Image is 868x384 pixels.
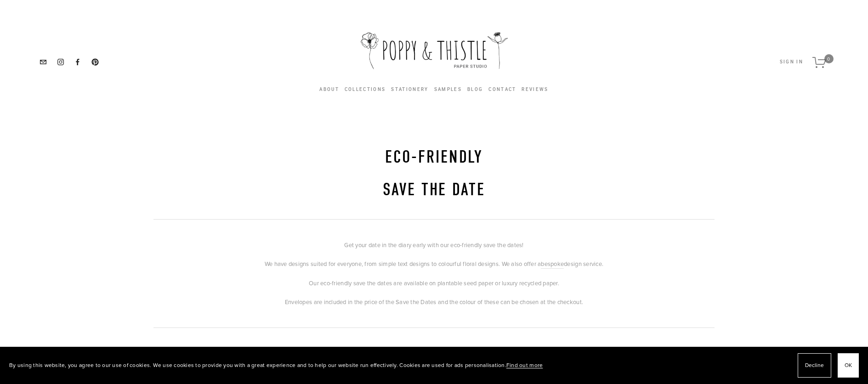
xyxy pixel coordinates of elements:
p: Our eco-friendly save the dates are available on plantable seed paper or luxury recycled paper. [153,277,715,290]
a: About [319,87,339,92]
img: Poppy &amp; Thistle [361,32,508,73]
p: We have designs suited for everyone, from simple text designs to colourful floral designs. We als... [153,257,715,271]
a: Contact [488,85,516,95]
span: Sign In [780,59,803,64]
p: By using this website, you agree to our use of cookies. We use cookies to provide you with a grea... [9,359,543,372]
a: 0 items in cart [808,46,838,78]
h1: save the date [153,180,715,201]
a: bespoke [541,260,564,269]
button: Decline [798,353,831,378]
a: Stationery [391,87,428,92]
h1: eco-friendly [153,147,715,168]
a: Reviews [522,85,548,95]
span: Decline [805,359,824,372]
p: Get your date in the diary early with our eco-friendly save the dates! [153,238,715,252]
p: Envelopes are included in the price of the Save the Dates and the colour of these can be chosen a... [153,295,715,309]
a: Find out more [506,361,543,369]
a: Samples [434,85,462,95]
a: Blog [467,85,483,95]
button: OK [838,353,859,378]
span: 0 [824,54,834,63]
button: Sign In [780,60,803,64]
span: OK [845,359,852,372]
a: Collections [345,85,386,95]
